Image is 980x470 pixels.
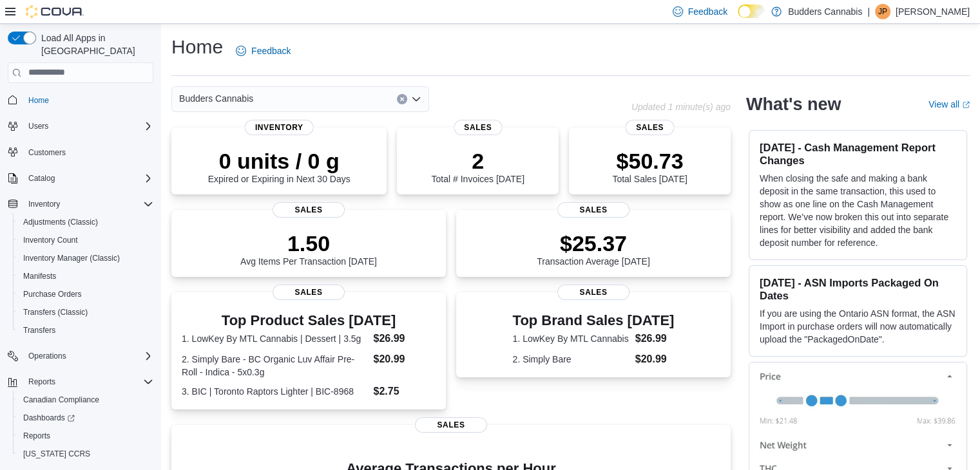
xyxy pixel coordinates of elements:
span: Sales [454,120,502,135]
p: $50.73 [612,148,687,174]
h3: Top Product Sales [DATE] [182,313,436,328]
span: Dark Mode [738,18,738,19]
button: Inventory Manager (Classic) [13,249,159,267]
p: If you are using the Ontario ASN format, the ASN Import in purchase orders will now automatically... [760,307,956,346]
a: Inventory Count [18,232,83,248]
span: Transfers [18,323,153,338]
p: [PERSON_NAME] [896,4,970,19]
p: | [867,4,870,19]
a: Home [23,93,54,108]
span: Purchase Orders [23,289,82,299]
button: Users [3,117,159,135]
span: Catalog [28,173,55,183]
a: [US_STATE] CCRS [18,446,95,462]
span: Sales [415,417,487,433]
a: View allExternal link [928,99,970,109]
div: Total # Invoices [DATE] [431,148,524,184]
span: Operations [23,348,153,364]
button: Manifests [13,267,159,285]
span: Load All Apps in [GEOGRAPHIC_DATA] [36,32,153,57]
span: Feedback [251,44,291,57]
dt: 2. Simply Bare - BC Organic Luv Affair Pre-Roll - Indica - 5x0.3g [182,353,368,379]
span: Canadian Compliance [23,395,99,405]
span: Reports [23,374,153,390]
span: Users [28,121,48,131]
p: 1.50 [240,230,377,256]
a: Customers [23,145,71,160]
div: Expired or Expiring in Next 30 Days [208,148,351,184]
span: Transfers [23,325,55,335]
p: Updated 1 minute(s) ago [631,102,731,112]
span: Users [23,118,153,134]
button: Reports [13,427,159,445]
span: Transfers (Classic) [23,307,88,317]
span: Feedback [688,5,727,18]
dt: 1. LowKey By MTL Cannabis [513,332,630,345]
button: Reports [23,374,61,390]
div: Total Sales [DATE] [612,148,687,184]
button: Catalog [23,171,60,186]
span: Inventory [245,120,314,135]
span: Customers [28,147,66,158]
button: Adjustments (Classic) [13,213,159,231]
button: Inventory Count [13,231,159,249]
button: Home [3,91,159,109]
button: Operations [3,347,159,365]
button: Canadian Compliance [13,391,159,409]
h2: What's new [746,94,841,115]
input: Dark Mode [738,5,765,18]
a: Transfers [18,323,61,338]
dd: $20.99 [373,352,435,367]
button: [US_STATE] CCRS [13,445,159,463]
a: Transfers (Classic) [18,305,93,320]
dt: 3. BIC | Toronto Raptors Lighter | BIC-8968 [182,385,368,398]
span: Manifests [23,271,56,281]
button: Clear input [397,94,407,104]
h3: Top Brand Sales [DATE] [513,313,675,328]
a: Reports [18,428,55,444]
img: Cova [26,5,84,18]
div: Jessica Patterson [875,4,890,19]
span: Reports [28,377,55,387]
p: 0 units / 0 g [208,148,351,174]
span: Adjustments (Classic) [18,214,153,230]
span: Inventory [23,196,153,212]
span: Dashboards [23,413,75,423]
div: Avg Items Per Transaction [DATE] [240,230,377,267]
span: Transfers (Classic) [18,305,153,320]
p: $25.37 [537,230,650,256]
dd: $20.99 [635,352,675,367]
button: Inventory [3,195,159,213]
dt: 2. Simply Bare [513,353,630,366]
span: Inventory Count [23,235,78,245]
span: Customers [23,144,153,160]
span: Dashboards [18,410,153,426]
span: Reports [18,428,153,444]
a: Inventory Manager (Classic) [18,250,125,266]
button: Inventory [23,196,65,212]
a: Dashboards [13,409,159,427]
span: Budders Cannabis [179,91,253,106]
p: When closing the safe and making a bank deposit in the same transaction, this used to show as one... [760,172,956,249]
dd: $26.99 [373,331,435,346]
p: Budders Cannabis [788,4,862,19]
span: Sales [273,202,345,218]
button: Catalog [3,169,159,187]
span: Inventory Count [18,232,153,248]
span: Sales [557,202,629,218]
span: Washington CCRS [18,446,153,462]
a: Purchase Orders [18,287,87,302]
span: Purchase Orders [18,287,153,302]
a: Adjustments (Classic) [18,214,103,230]
h3: [DATE] - Cash Management Report Changes [760,141,956,167]
span: Home [23,92,153,108]
span: JP [878,4,887,19]
a: Canadian Compliance [18,392,104,408]
span: [US_STATE] CCRS [23,449,90,459]
span: Adjustments (Classic) [23,217,98,227]
dt: 1. LowKey By MTL Cannabis | Dessert | 3.5g [182,332,368,345]
button: Transfers [13,321,159,339]
span: Sales [273,285,345,300]
dd: $2.75 [373,384,435,399]
span: Sales [626,120,674,135]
